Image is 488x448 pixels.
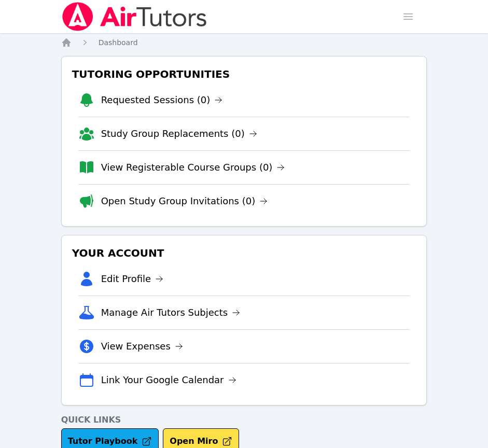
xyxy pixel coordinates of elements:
[101,373,236,387] a: Link Your Google Calendar
[101,305,241,320] a: Manage Air Tutors Subjects
[101,194,268,208] a: Open Study Group Invitations (0)
[99,37,138,48] a: Dashboard
[101,93,223,107] a: Requested Sessions (0)
[70,244,419,262] h3: Your Account
[99,38,138,47] span: Dashboard
[101,127,257,141] a: Study Group Replacements (0)
[61,2,208,31] img: Air Tutors
[101,160,285,175] a: View Registerable Course Groups (0)
[61,37,427,48] nav: Breadcrumb
[101,272,164,286] a: Edit Profile
[101,339,183,354] a: View Expenses
[70,65,419,83] h3: Tutoring Opportunities
[61,414,427,426] h4: Quick Links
